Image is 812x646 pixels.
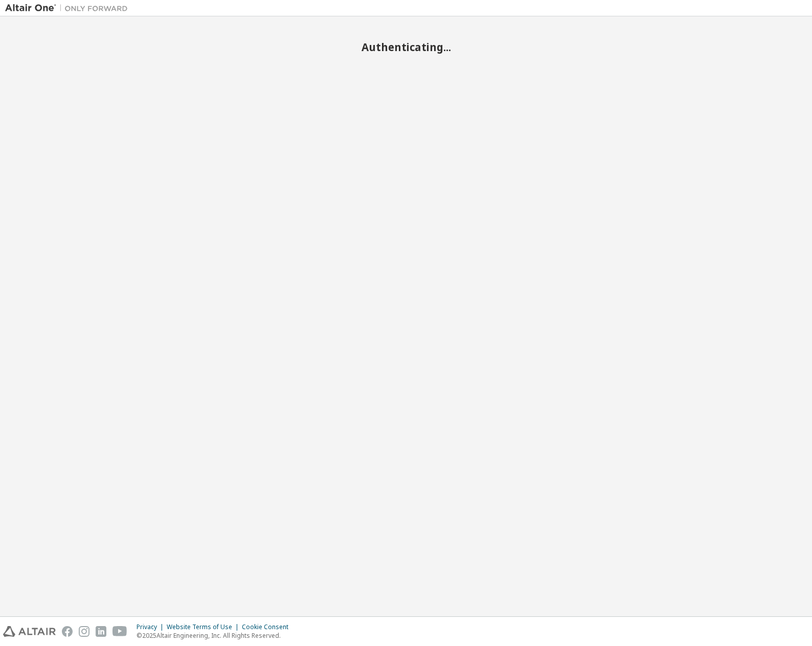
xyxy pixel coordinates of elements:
[137,631,295,640] p: © 2025 Altair Engineering, Inc. All Rights Reserved.
[242,623,295,631] div: Cookie Consent
[112,626,127,637] img: youtube.svg
[5,3,133,13] img: Altair One
[3,626,56,637] img: altair_logo.svg
[5,40,807,54] h2: Authenticating...
[137,623,167,631] div: Privacy
[96,626,106,637] img: linkedin.svg
[62,626,73,637] img: facebook.svg
[79,626,89,637] img: instagram.svg
[167,623,242,631] div: Website Terms of Use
